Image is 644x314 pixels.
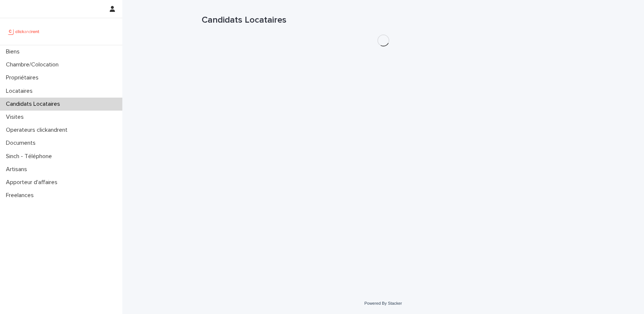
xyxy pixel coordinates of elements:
p: Biens [3,48,26,55]
a: Powered By Stacker [364,301,402,305]
p: Candidats Locataires [3,101,66,108]
p: Visites [3,114,30,121]
p: Propriétaires [3,74,44,81]
p: Freelances [3,192,40,199]
p: Artisans [3,166,33,173]
p: Sinch - Téléphone [3,153,58,160]
p: Chambre/Colocation [3,61,65,68]
p: Locataires [3,88,39,95]
p: Operateurs clickandrent [3,127,73,134]
img: UCB0brd3T0yccxBKYDjQ [6,24,42,39]
p: Documents [3,140,42,147]
h1: Candidats Locataires [202,15,565,26]
p: Apporteur d'affaires [3,179,63,186]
